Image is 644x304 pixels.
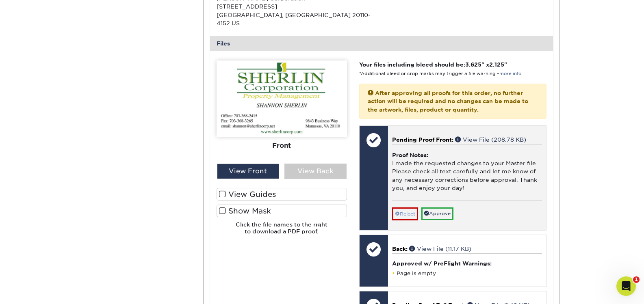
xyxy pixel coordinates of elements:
div: View Front [217,164,279,179]
h4: Approved w/ PreFlight Warnings: [392,260,542,267]
div: Files [210,36,553,51]
small: *Additional bleed or crop marks may trigger a file warning – [359,71,521,76]
h6: Click the file names to the right to download a PDF proof. [217,221,347,241]
a: View File (11.17 KB) [409,246,471,252]
a: View File (208.78 KB) [455,136,526,143]
strong: Your files including bleed should be: " x " [359,61,507,68]
a: more info [499,71,521,76]
span: Pending Proof Front: [392,136,453,143]
iframe: Intercom live chat [616,276,636,296]
strong: After approving all proofs for this order, no further action will be required and no changes can ... [368,90,528,113]
strong: Proof Notes: [392,152,428,158]
span: 1 [633,276,640,283]
span: 3.625 [465,61,481,68]
div: I made the requested changes to your Master file. Please check all text carefully and let me know... [392,144,542,201]
span: Back: [392,246,408,252]
a: Approve [421,207,453,220]
label: Show Mask [217,205,347,217]
div: Front [217,137,347,155]
label: View Guides [217,188,347,201]
div: View Back [284,164,347,179]
li: Page is empty [392,270,542,277]
a: Reject [392,207,418,220]
span: 2.125 [489,61,504,68]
